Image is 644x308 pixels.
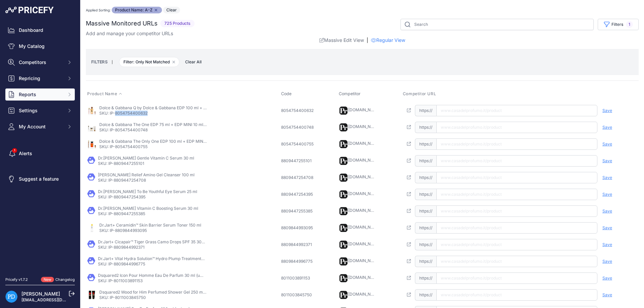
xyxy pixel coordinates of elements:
a: [DOMAIN_NAME] [348,258,381,263]
span: https:// [415,256,436,267]
span: https:// [415,239,436,250]
span: https:// [415,138,436,150]
p: Dr.Jart+ Cicapair™ Tiger Grass Camo Drops SPF 35 30 ml [98,239,205,245]
div: Pricefy v1.7.2 [5,277,28,283]
span: https:// [415,155,436,167]
p: [PERSON_NAME] Relief Amino Gel Cleanser 100 ml [98,172,195,178]
small: Applied Sorting: [86,8,111,12]
p: SKU: IP-8809844996775 [98,261,205,267]
span: Reports [19,91,63,98]
a: [DOMAIN_NAME] [348,191,381,196]
button: Competitor URL [403,91,437,97]
a: Massive Edit View [319,37,364,44]
span: Product Name [87,91,117,97]
span: Save [602,225,612,231]
div: 8809447254708 [281,175,315,180]
span: Save [602,158,612,164]
a: [DOMAIN_NAME] [348,275,381,280]
div: 8054754400748 [281,125,315,130]
p: SKU: IP-8011003891153 [98,278,205,284]
a: [DOMAIN_NAME] [348,241,381,246]
span: Code [281,91,291,96]
p: Dolce & Gabbana Q by Dolce & Gabbana EDP 100 ml + EDP MINI 5 ml + EDP MINI 10 ml ([PERSON_NAME]) [99,105,207,111]
span: Save [602,141,612,147]
input: www.casadelprofumo.it/product [436,256,597,267]
button: Competitors [5,56,75,68]
span: New [41,277,54,283]
p: Dr.[PERSON_NAME] Vitamin C Boosting Serum 30 ml [98,206,198,211]
span: My Account [19,123,63,130]
span: 1 [626,21,633,28]
span: https:// [415,105,436,116]
span: Save [602,208,612,214]
input: Search [400,19,594,30]
a: Regular View [371,37,405,44]
p: SKU: IP-8809447254708 [98,178,195,183]
div: 8011003845750 [281,292,315,298]
p: SKU: IP-8054754400632 [99,111,207,116]
p: Dsquared2 Wood for Him Perfumed Shower Gel 250 ml (uomo) [99,290,207,295]
span: Save [602,259,612,264]
input: www.casadelprofumo.it/product [436,155,597,167]
button: Settings [5,105,75,117]
span: Save [602,175,612,180]
a: [DOMAIN_NAME] [348,158,381,163]
p: Dr.[PERSON_NAME] To Be Youthful Eye Serum 25 ml [98,189,197,194]
span: Product Name: A-Z [112,7,162,13]
p: Dolce & Gabbana The Only One EDP 100 ml + EDP MINI 10 ml + EDP MINI 5 ml ([PERSON_NAME]) [99,139,207,144]
button: Reports [5,88,75,101]
input: www.casadelprofumo.it/product [436,272,597,284]
div: 8011003891153 [281,275,315,281]
p: SKU: IP-8011003845750 [99,295,207,300]
small: FILTERS [91,59,108,64]
a: [DOMAIN_NAME] [348,141,381,146]
span: https:// [415,272,436,284]
span: Save [602,242,612,247]
span: https:// [415,289,436,301]
a: Changelog [55,277,75,282]
input: www.casadelprofumo.it/product [436,289,597,301]
span: | [367,37,368,44]
p: Add and manage your competitor URLs [86,30,173,37]
small: | [108,60,117,64]
span: Save [602,275,612,281]
input: www.casadelprofumo.it/product [436,222,597,234]
p: SKU: IP-8809844993095 [99,228,201,233]
input: www.casadelprofumo.it/product [436,122,597,133]
div: 8809844993095 [281,225,315,231]
p: SKU: IP-8809447255385 [98,211,198,217]
span: Save [602,292,612,298]
p: SKU: IP-8809447254395 [98,194,197,200]
span: 725 Products [160,20,195,27]
p: Dr.Jart+ Vital Hydra Solution™ Hydro Plump Treatment Essence 150 ml [98,256,205,261]
a: [DOMAIN_NAME] [348,208,381,213]
p: Dr.Jart+ Ceramidin™ Skin Barrier Serum Toner 150 ml [99,223,201,228]
button: Product Name [87,91,122,97]
span: https:// [415,189,436,200]
input: www.casadelprofumo.it/product [436,105,597,116]
span: Competitors [19,59,63,66]
p: Dr.[PERSON_NAME] Gentle Vitamin C Serum 30 ml [98,156,194,161]
button: Clear All [182,59,205,65]
span: Repricing [19,75,63,82]
button: Clear [163,7,180,13]
a: [DOMAIN_NAME] [348,107,381,112]
input: www.casadelprofumo.it/product [436,239,597,250]
span: https:// [415,172,436,183]
div: 8809447254395 [281,192,315,197]
input: www.casadelprofumo.it/product [436,172,597,183]
input: www.casadelprofumo.it/product [436,205,597,217]
nav: Sidebar [5,24,75,269]
a: [PERSON_NAME] [21,291,60,297]
div: 8054754400755 [281,141,315,147]
a: Suggest a feature [5,173,75,185]
a: Alerts [5,147,75,160]
span: Settings [19,107,63,114]
p: Dsquared2 Icon Pour Homme Eau De Parfum 30 ml (uomo) [98,273,205,278]
div: 8809844992371 [281,242,315,247]
p: SKU: IP-8809844992371 [98,245,205,250]
a: [DOMAIN_NAME] [348,292,381,297]
h2: Massive Monitored URLs [86,19,158,28]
